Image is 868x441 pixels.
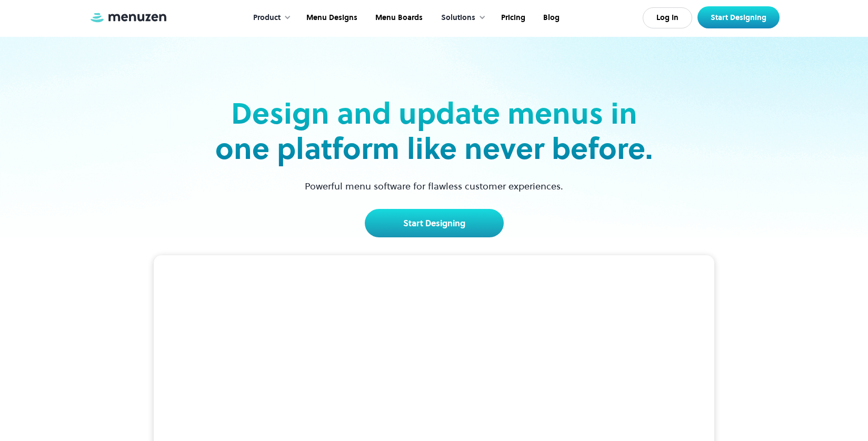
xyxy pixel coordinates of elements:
[491,2,533,34] a: Pricing
[243,2,296,34] div: Product
[292,179,576,193] p: Powerful menu software for flawless customer experiences.
[431,2,491,34] div: Solutions
[212,96,656,166] h2: Design and update menus in one platform like never before.
[697,6,780,28] a: Start Designing
[253,12,281,24] div: Product
[533,2,567,34] a: Blog
[296,2,365,34] a: Menu Designs
[365,209,504,237] a: Start Designing
[441,12,475,24] div: Solutions
[643,7,692,28] a: Log In
[365,2,431,34] a: Menu Boards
